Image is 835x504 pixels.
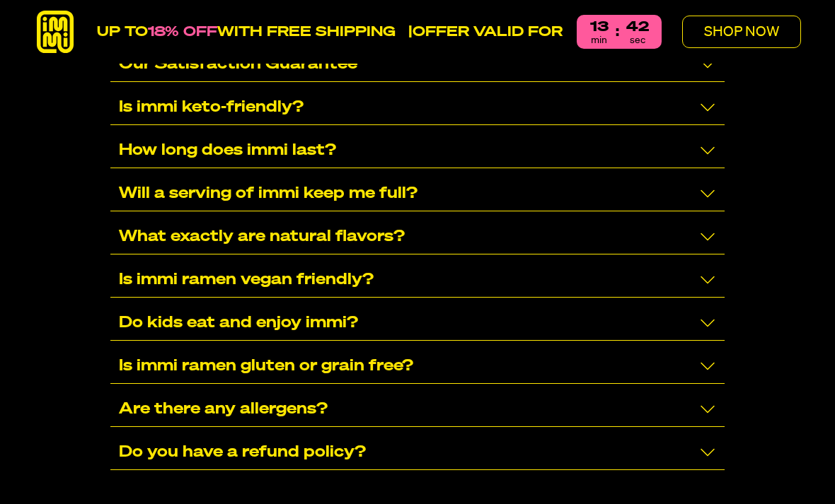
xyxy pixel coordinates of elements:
[699,272,716,289] svg: Collapse/Expand
[119,445,366,462] p: Do you have a refund policy?
[119,229,405,246] p: What exactly are natural flavors?
[591,35,607,45] p: min
[110,91,724,126] div: Is immi keto-friendly?
[110,134,724,169] div: How long does immi last?
[626,20,649,34] span: 42
[119,100,304,117] p: Is immi keto-friendly?
[110,177,724,212] div: Will a serving of immi keep me full?
[7,411,89,497] iframe: Marketing Popup
[699,57,716,74] svg: Collapse/Expand
[590,20,609,34] span: 13
[699,402,716,418] svg: Collapse/Expand
[119,143,336,160] p: How long does immi last?
[110,48,724,83] div: Our Satisfaction Guarantee
[699,445,716,462] svg: Collapse/Expand
[97,25,148,39] span: UP TO
[699,100,716,117] svg: Collapse/Expand
[699,186,716,203] svg: Collapse/Expand
[119,57,357,74] p: Our Satisfaction Guarantee
[110,307,724,341] div: Do kids eat and enjoy immi?
[110,393,724,428] div: Are there any allergens?
[119,315,358,332] p: Do kids eat and enjoy immi?
[699,143,716,160] svg: Collapse/Expand
[704,25,779,39] p: SHOP NOW
[110,221,724,255] div: What exactly are natural flavors?
[630,35,645,45] p: sec
[119,186,417,203] p: Will a serving of immi keep me full?
[110,350,724,385] div: Is immi ramen gluten or grain free?
[413,25,563,39] strong: OFFER VALID FOR
[119,402,328,418] p: Are there any allergens?
[699,229,716,246] svg: Collapse/Expand
[699,315,716,332] svg: Collapse/Expand
[119,272,374,289] p: Is immi ramen vegan friendly?
[148,25,217,39] span: 18% OFF
[110,264,724,298] div: Is immi ramen vegan friendly?
[110,436,724,471] div: Do you have a refund policy?
[682,16,801,48] button: SHOP NOW
[34,11,76,53] img: immi-logo.svg
[699,358,716,375] svg: Collapse/Expand
[616,25,619,39] p: :
[119,358,413,375] p: Is immi ramen gluten or grain free?
[97,23,563,40] p: WITH FREE SHIPPING |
